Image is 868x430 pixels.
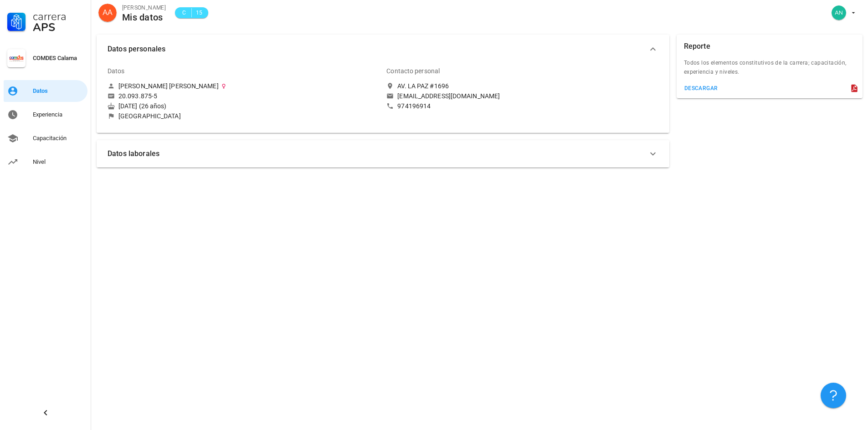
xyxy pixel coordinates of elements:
[122,12,166,22] div: Mis datos
[33,158,84,166] div: Nivel
[33,87,84,95] div: Datos
[108,102,379,110] div: [DATE] (26 años)
[98,4,117,22] div: avatar
[386,60,440,82] div: Contacto personal
[118,112,181,120] div: [GEOGRAPHIC_DATA]
[4,127,87,149] a: Capacitación
[684,85,718,91] div: descargar
[195,8,203,17] span: 15
[103,4,112,22] span: AA
[108,43,647,56] span: Datos personales
[33,11,84,22] div: Carrera
[677,58,863,82] div: Todos los elementos constitutivos de la carrera; capacitación, experiencia y niveles.
[33,135,84,142] div: Capacitación
[108,147,647,160] span: Datos laborales
[4,104,87,126] a: Experiencia
[386,82,658,90] a: AV. LA PAZ #1696
[180,8,188,17] span: C
[97,35,669,64] button: Datos personales
[118,92,157,100] div: 20.093.875-5
[122,3,166,12] div: [PERSON_NAME]
[397,92,500,100] div: [EMAIL_ADDRESS][DOMAIN_NAME]
[118,82,219,90] div: [PERSON_NAME] [PERSON_NAME]
[386,102,658,110] a: 974196914
[832,5,846,20] div: avatar
[33,111,84,118] div: Experiencia
[684,35,710,58] div: Reporte
[33,55,84,62] div: COMDES Calama
[108,60,125,82] div: Datos
[97,140,669,167] button: Datos laborales
[4,80,87,102] a: Datos
[4,151,87,173] a: Nivel
[680,82,722,95] button: descargar
[33,22,84,33] div: APS
[397,82,449,90] div: AV. LA PAZ #1696
[386,92,658,100] a: [EMAIL_ADDRESS][DOMAIN_NAME]
[397,102,431,110] div: 974196914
